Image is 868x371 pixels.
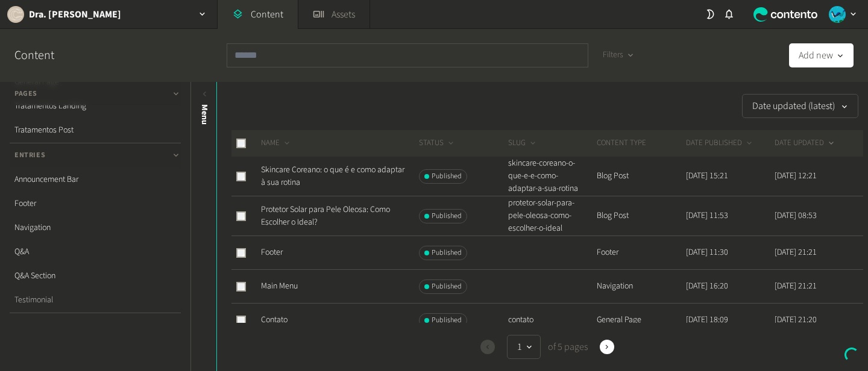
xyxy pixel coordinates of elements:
[261,137,292,149] button: NAME
[775,314,817,326] time: [DATE] 21:20
[686,314,728,326] time: [DATE] 18:09
[596,270,685,304] td: Navigation
[432,171,462,182] span: Published
[419,137,456,149] button: STATUS
[432,248,462,258] span: Published
[261,246,283,258] a: Footer
[14,150,45,161] span: Entries
[742,94,858,118] button: Date updated (latest)
[775,137,836,149] button: DATE UPDATED
[7,6,24,23] img: Dra. Caroline Cha
[10,94,181,118] a: Tratamentos Landing
[10,192,181,216] a: Footer
[432,281,462,292] span: Published
[14,46,82,64] h2: Content
[596,304,685,337] td: General Page
[775,280,817,292] time: [DATE] 21:21
[603,49,623,61] span: Filters
[596,130,685,157] th: CONTENT TYPE
[686,170,728,182] time: [DATE] 15:21
[593,43,644,67] button: Filters
[829,6,846,23] img: andréia c.
[508,157,597,196] td: skincare-coreano-o-que-e-e-como-adaptar-a-sua-rotina
[508,137,538,149] button: SLUG
[596,236,685,270] td: Footer
[261,204,390,228] a: Protetor Solar para Pele Oleosa: Como Escolher o Ideal?
[261,280,298,292] a: Main Menu
[546,340,588,354] span: of 5 pages
[596,157,685,196] td: Blog Post
[596,196,685,236] td: Blog Post
[10,288,181,312] a: Testimonial
[10,167,181,192] a: Announcement Bar
[508,196,597,236] td: protetor-solar-para-pele-oleosa-como-escolher-o-ideal
[10,264,181,288] a: Q&A Section
[686,137,754,149] button: DATE PUBLISHED
[507,335,541,359] button: 1
[10,118,181,142] a: Tratamentos Post
[261,164,404,189] a: Skincare Coreano: o que é e como adaptar à sua rotina
[686,280,728,292] time: [DATE] 16:20
[775,210,817,222] time: [DATE] 08:53
[775,246,817,258] time: [DATE] 21:21
[14,89,37,99] span: Pages
[686,210,728,222] time: [DATE] 11:53
[261,314,288,326] a: Contato
[432,211,462,222] span: Published
[29,7,121,22] h2: Dra. [PERSON_NAME]
[10,240,181,264] a: Q&A
[686,246,728,258] time: [DATE] 11:30
[789,43,854,67] button: Add new
[10,216,181,240] a: Navigation
[432,315,462,326] span: Published
[198,104,211,125] span: Menu
[775,170,817,182] time: [DATE] 12:21
[508,304,597,337] td: contato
